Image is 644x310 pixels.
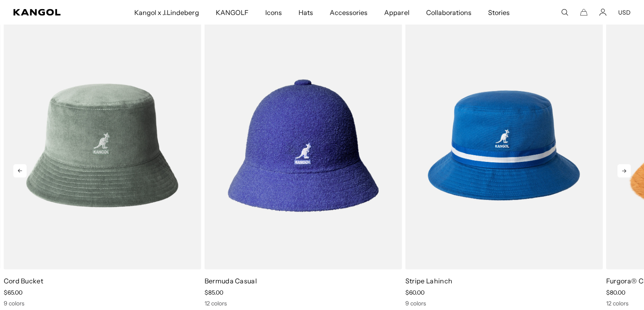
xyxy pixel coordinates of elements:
[4,288,22,296] span: $65.00
[405,21,603,269] img: Stripe Lahinch
[205,21,402,269] img: Bermuda Casual
[205,288,223,296] span: $85.00
[618,8,631,16] button: USD
[561,8,568,16] summary: Search here
[405,288,424,296] span: $60.00
[201,21,402,307] div: 7 of 10
[205,299,402,307] div: 12 colors
[0,21,201,307] div: 6 of 10
[4,299,201,307] div: 9 colors
[606,288,625,296] span: $80.00
[205,276,257,285] a: Bermuda Casual
[580,8,587,16] button: Cart
[599,8,607,16] a: Account
[4,21,201,269] img: Cord Bucket
[13,9,89,15] a: Kangol
[4,276,44,285] a: Cord Bucket
[405,276,452,285] a: Stripe Lahinch
[405,299,603,307] div: 9 colors
[402,21,603,307] div: 8 of 10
